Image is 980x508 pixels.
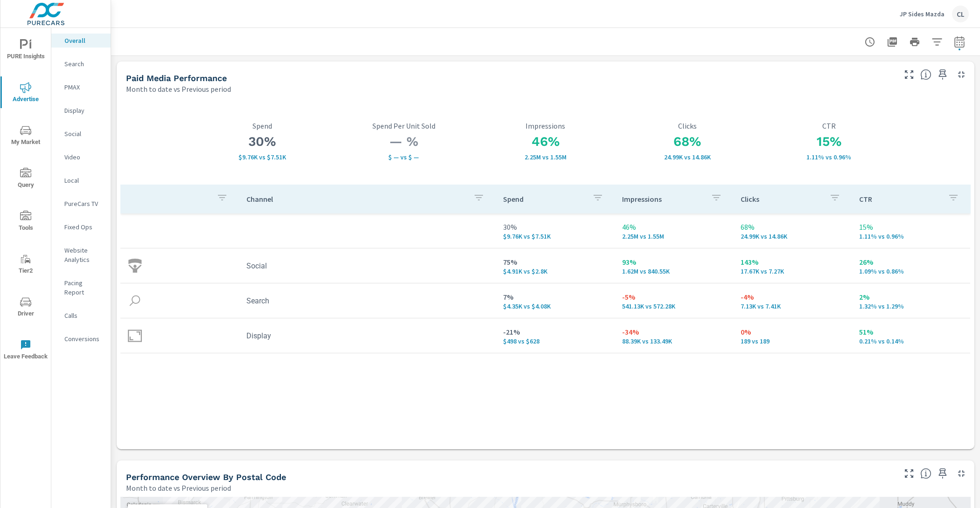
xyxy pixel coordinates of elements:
p: -21% [503,326,607,337]
h3: 68% [616,134,758,150]
p: Calls [64,311,103,320]
p: $498 vs $628 [503,337,607,345]
p: 93% [622,256,726,268]
p: 51% [859,326,963,337]
span: Tier2 [3,254,48,276]
p: -5% [622,291,726,302]
p: Website Analytics [64,246,103,264]
span: Driver [3,296,48,319]
p: 24,987 vs 14,864 [616,153,758,161]
p: Month to date vs Previous period [126,482,231,494]
h3: 30% [191,134,333,150]
span: Save this to your personalized report [935,466,950,481]
p: Overall [64,36,103,45]
h3: 15% [758,134,900,150]
p: $4,912 vs $2,803 [503,268,607,275]
p: Pacing Report [64,278,103,297]
p: 1.32% vs 1.29% [859,302,963,310]
p: -4% [741,291,844,302]
div: PureCars TV [51,197,111,211]
p: 26% [859,256,963,268]
p: 17,666 vs 7,266 [741,268,844,275]
p: Video [64,152,103,162]
div: Video [51,150,111,164]
p: Conversions [64,334,103,343]
p: Spend Per Unit Sold [333,122,475,130]
p: PureCars TV [64,199,103,208]
p: 88,393 vs 133,490 [622,337,726,345]
p: Impressions [622,194,703,204]
button: Select Date Range [950,33,969,51]
p: 1.11% vs 0.96% [859,233,963,240]
p: Spend [191,122,333,130]
p: $9,763 vs $7,512 [191,153,333,161]
span: Tools [3,211,48,233]
h5: Paid Media Performance [126,73,227,83]
button: Make Fullscreen [902,466,917,481]
div: Calls [51,309,111,323]
img: icon-search.svg [128,294,142,308]
p: Month to date vs Previous period [126,83,231,95]
p: -34% [622,326,726,337]
p: 75% [503,256,607,268]
button: Minimize Widget [954,67,969,82]
td: Search [239,289,496,313]
p: 24,987 vs 14,864 [741,233,844,240]
span: Understand performance metrics over the selected time range. [920,69,931,80]
p: Search [64,59,103,69]
p: CTR [758,122,900,130]
div: Overall [51,34,111,48]
p: Display [64,106,103,115]
img: icon-social.svg [128,259,142,273]
p: 0.21% vs 0.14% [859,337,963,345]
p: 2,252,743 vs 1,546,320 [475,153,616,161]
p: $9,763 vs $7,512 [503,233,607,240]
p: 2% [859,291,963,302]
div: Fixed Ops [51,220,111,234]
h3: — % [333,134,475,150]
p: Fixed Ops [64,222,103,232]
p: 0% [741,326,844,337]
img: icon-display.svg [128,329,142,343]
p: $4,353 vs $4,080 [503,302,607,310]
p: Channel [246,194,466,204]
p: 1.09% vs 0.86% [859,268,963,275]
p: 1.11% vs 0.96% [758,153,900,161]
div: CL [952,6,969,22]
h3: 46% [475,134,616,150]
p: JP Sides Mazda [900,10,945,18]
div: Local [51,173,111,187]
p: 541,134 vs 572,277 [622,302,726,310]
p: 2,252,743 vs 1,546,320 [622,233,726,240]
div: Search [51,57,111,71]
p: $ — vs $ — [333,153,475,161]
p: 143% [741,256,844,268]
div: PMAX [51,80,111,94]
p: PMAX [64,82,103,92]
td: Display [239,324,496,348]
p: Social [64,129,103,138]
p: 7,132 vs 7,409 [741,302,844,310]
span: My Market [3,125,48,148]
p: Local [64,176,103,185]
button: Minimize Widget [954,466,969,481]
span: Understand performance data by postal code. Individual postal codes can be selected and expanded ... [920,468,931,479]
span: Leave Feedback [3,339,48,362]
p: Spend [503,194,584,204]
p: CTR [859,194,940,204]
span: Query [3,168,48,191]
button: Print Report [905,33,924,51]
p: Impressions [475,122,616,130]
p: 15% [859,221,963,233]
div: Display [51,103,111,117]
p: 46% [622,221,726,233]
p: 7% [503,291,607,302]
p: 30% [503,221,607,233]
p: 1,623,216 vs 840,553 [622,268,726,275]
div: Pacing Report [51,276,111,299]
button: Make Fullscreen [902,67,917,82]
p: 68% [741,221,844,233]
span: Advertise [3,82,48,105]
p: Clicks [616,122,758,130]
span: PURE Insights [3,39,48,62]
